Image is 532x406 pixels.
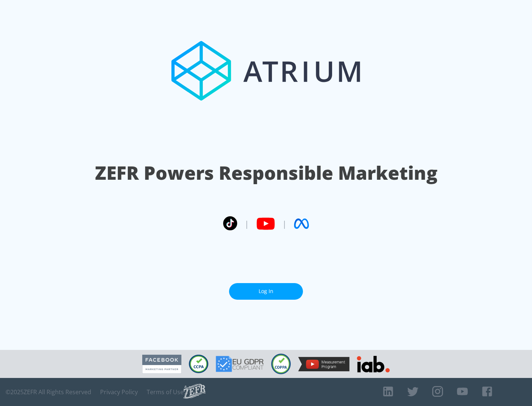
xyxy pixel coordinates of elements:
span: © 2025 ZEFR All Rights Reserved [6,388,91,396]
a: Log In [229,283,303,300]
img: Facebook Marketing Partner [142,355,181,374]
h1: ZEFR Powers Responsible Marketing [95,160,437,186]
span: | [282,218,287,229]
a: Privacy Policy [100,388,138,396]
img: GDPR Compliant [216,356,264,372]
img: COPPA Compliant [271,354,291,374]
img: IAB [357,356,390,372]
img: CCPA Compliant [189,355,208,373]
img: YouTube Measurement Program [298,357,349,371]
span: | [245,218,249,229]
a: Terms of Use [147,388,184,396]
